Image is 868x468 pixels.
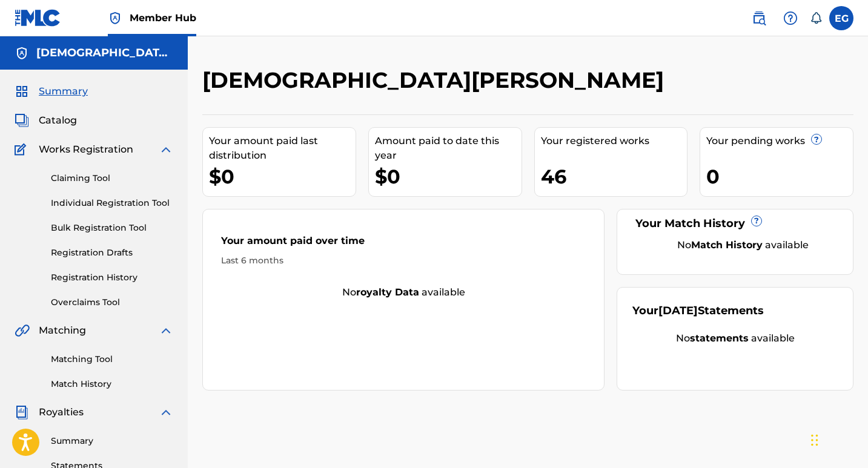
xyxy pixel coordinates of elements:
[690,332,749,344] strong: statements
[159,142,173,157] img: expand
[15,46,29,61] img: Accounts
[706,134,853,148] div: Your pending works
[783,11,798,25] img: help
[747,6,771,30] a: Public Search
[829,6,853,30] div: User Menu
[51,435,173,447] a: Summary
[15,323,30,338] img: Matching
[632,303,764,319] div: Your Statements
[15,84,88,99] a: SummarySummary
[15,9,61,27] img: MLC Logo
[632,331,838,346] div: No available
[159,405,173,420] img: expand
[36,46,173,60] h5: Evangelina Gonzalez
[39,113,77,128] span: Catalog
[375,134,522,163] div: Amount paid to date this year
[202,67,670,94] h2: [DEMOGRAPHIC_DATA][PERSON_NAME]
[203,285,604,300] div: No available
[159,323,173,338] img: expand
[39,142,133,157] span: Works Registration
[810,12,822,24] div: Notifications
[15,84,29,99] img: Summary
[658,304,698,317] span: [DATE]
[51,246,173,259] a: Registration Drafts
[221,234,586,254] div: Your amount paid over time
[15,405,29,420] img: Royalties
[51,296,173,309] a: Overclaims Tool
[51,197,173,209] a: Individual Registration Tool
[648,238,838,252] div: No available
[632,216,838,232] div: Your Match History
[108,11,122,25] img: Top Rightsholder
[51,271,173,284] a: Registration History
[752,216,761,226] span: ?
[834,296,868,394] iframe: Resource Center
[356,286,419,298] strong: royalty data
[811,422,818,458] div: Drag
[51,378,173,391] a: Match History
[15,113,77,128] a: CatalogCatalog
[15,142,30,157] img: Works Registration
[51,353,173,366] a: Matching Tool
[39,323,86,338] span: Matching
[51,172,173,185] a: Claiming Tool
[39,405,84,420] span: Royalties
[375,163,522,190] div: $0
[130,11,196,25] span: Member Hub
[807,410,868,468] iframe: Chat Widget
[221,254,586,267] div: Last 6 months
[541,134,687,148] div: Your registered works
[39,84,88,99] span: Summary
[752,11,766,25] img: search
[778,6,803,30] div: Help
[209,163,356,190] div: $0
[51,222,173,234] a: Bulk Registration Tool
[691,239,763,251] strong: Match History
[209,134,356,163] div: Your amount paid last distribution
[812,134,821,144] span: ?
[706,163,853,190] div: 0
[15,113,29,128] img: Catalog
[541,163,687,190] div: 46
